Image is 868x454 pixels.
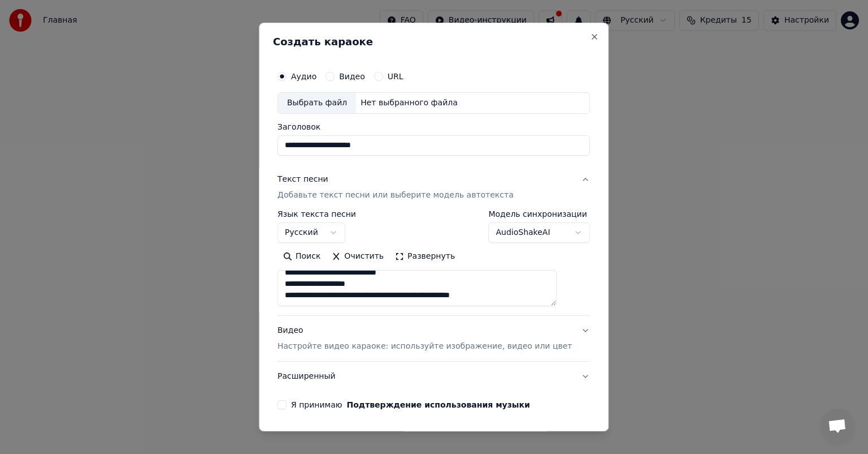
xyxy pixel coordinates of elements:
[327,247,390,265] button: Очистить
[277,341,572,352] p: Настройте видео караоке: используйте изображение, видео или цвет
[291,72,316,80] label: Аудио
[277,210,590,315] div: Текст песниДобавьте текст песни или выберите модель автотекста
[277,247,326,265] button: Поиск
[277,174,328,185] div: Текст песни
[278,93,356,113] div: Выбрать файл
[273,37,594,47] h2: Создать караоке
[347,401,530,409] button: Я принимаю
[277,123,590,131] label: Заголовок
[277,325,572,352] div: Видео
[388,72,403,80] label: URL
[277,210,356,218] label: Язык текста песни
[277,190,514,201] p: Добавьте текст песни или выберите модель автотекста
[277,165,590,210] button: Текст песниДобавьте текст песни или выберите модель автотекста
[339,72,365,80] label: Видео
[277,316,590,361] button: ВидеоНастройте видео караоке: используйте изображение, видео или цвет
[389,247,461,265] button: Развернуть
[291,401,530,409] label: Я принимаю
[277,362,590,391] button: Расширенный
[489,210,591,218] label: Модель синхронизации
[356,97,462,109] div: Нет выбранного файла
